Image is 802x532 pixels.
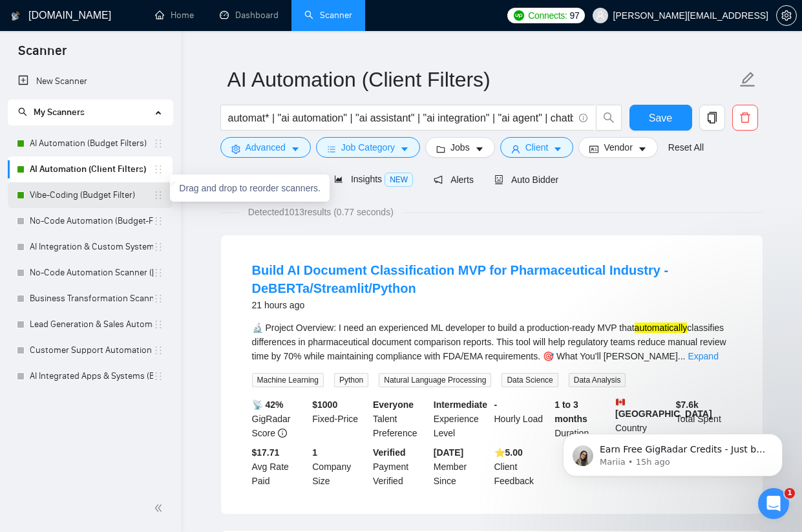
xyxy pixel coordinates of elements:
[776,10,797,21] a: setting
[220,10,279,21] a: dashboardDashboard
[570,8,580,23] span: 97
[596,112,621,123] span: search
[758,488,789,519] iframe: Intercom live chat
[334,373,368,387] span: Python
[616,398,625,407] img: 🇨🇦
[543,407,802,497] iframe: Intercom notifications message
[30,260,153,286] a: No-Code Automation Scanner ([PERSON_NAME])
[596,11,605,20] span: user
[732,105,758,131] button: delete
[635,323,688,333] mark: automatically
[8,156,173,182] li: AI Automation (Client Filters)
[18,107,27,116] span: search
[8,234,173,260] li: AI Integration & Custom Systems Scanner (Ivan)
[678,351,686,361] span: ...
[629,105,692,131] button: Save
[785,488,795,498] span: 1
[492,445,553,488] div: Client Feedback
[370,445,431,488] div: Payment Verified
[589,144,598,154] span: idcard
[528,8,567,23] span: Connects:
[385,173,413,187] span: NEW
[153,138,164,149] span: holder
[153,293,164,304] span: holder
[154,502,167,515] span: double-left
[8,182,173,208] li: Vibe-Coding (Budget Filter)
[673,398,734,440] div: Total Spent
[553,144,562,154] span: caret-down
[511,144,520,154] span: user
[228,110,573,126] input: Search Freelance Jobs...
[494,175,503,184] span: robot
[638,144,647,154] span: caret-down
[334,174,413,184] span: Insights
[334,175,343,184] span: area-chart
[252,447,280,458] b: $17.71
[8,208,173,234] li: No-Code Automation (Budget-Filters)
[370,398,431,440] div: Talent Preference
[153,164,164,175] span: holder
[494,447,523,458] b: ⭐️ 5.00
[733,112,757,123] span: delete
[252,297,732,313] div: 21 hours ago
[239,205,403,219] span: Detected 1013 results (0.77 seconds)
[30,208,153,234] a: No-Code Automation (Budget-Filters)
[676,399,699,410] b: $ 7.6k
[373,447,406,458] b: Verified
[8,260,173,286] li: No-Code Automation Scanner (Ivan)
[30,286,153,312] a: Business Transformation Scanner ([PERSON_NAME])
[153,242,164,252] span: holder
[312,447,317,458] b: 1
[434,175,474,185] span: Alerts
[596,105,622,131] button: search
[604,140,632,154] span: Vendor
[688,351,718,361] a: Expand
[525,140,549,154] span: Client
[579,114,587,122] span: info-circle
[436,144,445,154] span: folder
[153,371,164,381] span: holder
[431,445,492,488] div: Member Since
[492,398,553,440] div: Hourly Load
[249,445,310,488] div: Avg Rate Paid
[8,286,173,312] li: Business Transformation Scanner (Ivan)
[170,175,330,202] div: Drag and drop to reorder scanners.
[327,144,336,154] span: bars
[30,182,153,208] a: Vibe-Coding (Budget Filter)
[578,137,657,158] button: idcardVendorcaret-down
[777,10,796,21] span: setting
[30,363,153,389] a: AI Integrated Apps & Systems (Budget Filters)
[514,10,524,21] img: upwork-logo.png
[18,107,85,118] span: My Scanners
[153,190,164,200] span: holder
[8,131,173,156] li: AI Automation (Budget Filters)
[373,399,414,410] b: Everyone
[341,140,395,154] span: Job Category
[18,69,162,94] a: New Scanner
[30,337,153,363] a: Customer Support Automation ([PERSON_NAME])
[246,140,286,154] span: Advanced
[700,112,724,123] span: copy
[310,445,370,488] div: Company Size
[252,399,284,410] b: 📡 42%
[434,447,463,458] b: [DATE]
[30,312,153,337] a: Lead Generation & Sales Automation ([PERSON_NAME])
[252,263,669,295] a: Build AI Document Classification MVP for Pharmaceutical Industry - DeBERTa/Streamlit/Python
[155,10,194,21] a: homeHome
[8,337,173,363] li: Customer Support Automation (Ivan)
[434,399,487,410] b: Intermediate
[153,268,164,278] span: holder
[431,398,492,440] div: Experience Level
[307,174,319,186] div: Tooltip anchor
[252,373,324,387] span: Machine Learning
[501,373,558,387] span: Data Science
[291,144,300,154] span: caret-down
[552,398,613,440] div: Duration
[153,216,164,226] span: holder
[400,144,409,154] span: caret-down
[310,398,370,440] div: Fixed-Price
[569,373,626,387] span: Data Analysis
[8,312,173,337] li: Lead Generation & Sales Automation (Ivan)
[8,363,173,389] li: AI Integrated Apps & Systems (Budget Filters)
